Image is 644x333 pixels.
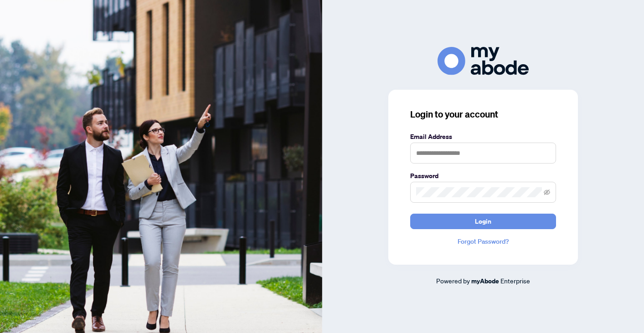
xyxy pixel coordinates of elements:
span: Enterprise [500,277,530,285]
h3: Login to your account [410,108,556,121]
a: myAbode [471,276,499,286]
span: Powered by [436,277,470,285]
span: Login [475,214,491,229]
label: Password [410,171,556,181]
a: Forgot Password? [410,236,556,246]
button: Login [410,214,556,229]
span: eye-invisible [544,189,550,195]
label: Email Address [410,132,556,142]
img: ma-logo [438,47,529,75]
